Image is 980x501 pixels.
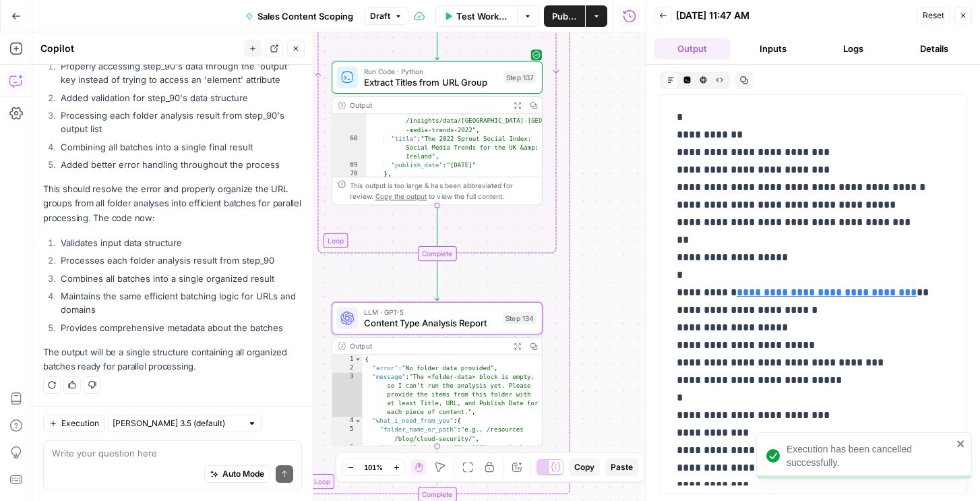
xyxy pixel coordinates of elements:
li: Added validation for step_90's data structure [57,91,302,105]
div: Step 134 [503,312,536,324]
span: Sales Content Scoping [257,9,353,23]
div: 5 [332,425,362,443]
button: Publish [544,5,585,27]
div: Execution has been cancelled successfully. [787,442,952,469]
div: 68 [332,135,366,161]
span: Publish [552,9,577,23]
div: Output [350,341,505,351]
button: Auto Mode [204,465,270,483]
g: Edge from step_136 to step_137 [435,20,439,60]
div: Copilot [40,42,240,55]
span: Execution [61,417,99,430]
span: LLM · GPT-5 [364,307,498,318]
li: Validates input data structure [57,236,302,249]
button: Execution [43,415,105,432]
button: Copy [569,459,600,476]
div: 69 [332,161,366,170]
div: 6 [332,444,362,470]
button: Logs [816,38,892,59]
span: Copy [574,461,594,473]
div: 4 [332,417,362,425]
div: 67 [332,108,366,134]
li: Maintains the same efficient batching logic for URLs and domains [57,289,302,316]
span: Copy the output [375,192,427,200]
button: Paste [605,459,638,476]
button: Sales Content Scoping [237,5,361,27]
div: 2 [332,364,362,373]
div: Run Code · PythonExtract Titles from URL GroupStep 137Output "url":"[URL][DOMAIN_NAME] /insights/... [332,61,543,206]
button: Reset [917,7,950,24]
span: Test Workflow [456,9,509,23]
span: Reset [923,9,944,22]
span: Toggle code folding, rows 1 through 17 [354,355,361,363]
button: Test Workflow [435,5,517,27]
div: Complete [418,246,457,261]
div: LLM · GPT-5Content Type Analysis ReportStep 134Output{ "error":"No folder data provided", "messag... [332,302,543,446]
div: This output is too large & has been abbreviated for review. to view the full content. [350,180,536,202]
div: 70 [332,170,366,179]
div: 1 [332,355,362,363]
li: Processing each folder analysis result from step_90's output list [57,109,302,136]
li: Provides comprehensive metadata about the batches [57,321,302,334]
li: Combining all batches into a single final result [57,140,302,154]
p: This should resolve the error and properly organize the URL groups from all folder analyses into ... [43,182,302,225]
input: Claude Sonnet 3.5 (default) [113,417,242,430]
div: Complete [332,246,543,261]
li: Combines all batches into a single organized result [57,272,302,285]
span: Content Type Analysis Report [364,316,498,330]
button: close [956,438,966,449]
span: 101% [364,462,383,473]
span: Extract Titles from URL Group [364,76,499,89]
span: Run Code · Python [364,66,499,77]
div: Output [350,100,505,111]
li: Added better error handling throughout the process [57,158,302,171]
button: Details [896,38,972,59]
div: 3 [332,373,362,417]
span: Paste [611,461,633,473]
p: The output will be a single structure containing all organized batches ready for parallel process... [43,345,302,374]
button: Draft [364,7,408,25]
li: Processes each folder analysis result from step_90 [57,254,302,267]
div: Step 137 [503,71,536,84]
li: Properly accessing step_90's data through the 'output' key instead of trying to access an 'elemen... [57,59,302,86]
span: Auto Mode [222,468,264,480]
span: Draft [370,10,390,22]
button: Output [654,38,730,59]
button: Inputs [735,38,811,59]
g: Edge from step_136-iteration-end to step_134 [435,261,439,301]
span: Toggle code folding, rows 4 through 10 [354,417,361,425]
